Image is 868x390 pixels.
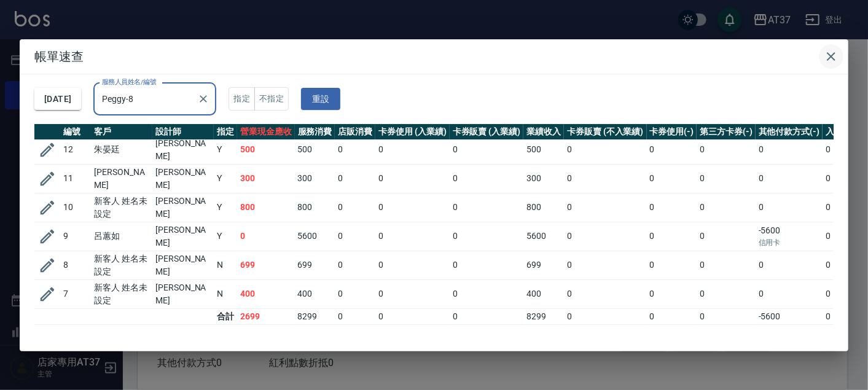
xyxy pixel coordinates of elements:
[254,87,289,111] button: 不指定
[237,135,295,164] td: 500
[60,279,91,308] td: 7
[214,222,237,251] td: Y
[237,124,295,140] th: 營業現金應收
[335,222,375,251] td: 0
[523,135,564,164] td: 500
[564,164,646,193] td: 0
[20,39,848,74] h2: 帳單速查
[647,135,697,164] td: 0
[60,135,91,164] td: 12
[60,193,91,222] td: 10
[756,308,823,324] td: -5600
[523,251,564,279] td: 699
[91,164,152,193] td: [PERSON_NAME]
[564,308,646,324] td: 0
[335,124,375,140] th: 店販消費
[152,164,214,193] td: [PERSON_NAME]
[375,135,450,164] td: 0
[647,193,697,222] td: 0
[647,308,697,324] td: 0
[756,251,823,279] td: 0
[450,222,524,251] td: 0
[295,222,335,251] td: 5600
[523,308,564,324] td: 8299
[60,222,91,251] td: 9
[102,77,156,87] label: 服務人員姓名/編號
[697,222,756,251] td: 0
[152,135,214,164] td: [PERSON_NAME]
[375,279,450,308] td: 0
[214,251,237,279] td: N
[91,124,152,140] th: 客戶
[756,222,823,251] td: -5600
[237,222,295,251] td: 0
[295,308,335,324] td: 8299
[295,164,335,193] td: 300
[375,308,450,324] td: 0
[237,193,295,222] td: 800
[335,135,375,164] td: 0
[335,279,375,308] td: 0
[375,164,450,193] td: 0
[237,164,295,193] td: 300
[759,237,820,248] p: 信用卡
[152,193,214,222] td: [PERSON_NAME]
[91,222,152,251] td: 呂蕙如
[523,124,564,140] th: 業績收入
[564,193,646,222] td: 0
[60,164,91,193] td: 11
[152,279,214,308] td: [PERSON_NAME]
[195,90,212,107] button: Clear
[756,279,823,308] td: 0
[295,135,335,164] td: 500
[450,308,524,324] td: 0
[34,88,81,111] button: [DATE]
[697,308,756,324] td: 0
[697,124,756,140] th: 第三方卡券(-)
[697,193,756,222] td: 0
[647,164,697,193] td: 0
[335,193,375,222] td: 0
[647,279,697,308] td: 0
[237,308,295,324] td: 2699
[229,87,255,111] button: 指定
[152,222,214,251] td: [PERSON_NAME]
[91,135,152,164] td: 朱晏廷
[237,251,295,279] td: 699
[450,124,524,140] th: 卡券販賣 (入業績)
[335,164,375,193] td: 0
[697,251,756,279] td: 0
[523,193,564,222] td: 800
[60,124,91,140] th: 編號
[647,222,697,251] td: 0
[450,135,524,164] td: 0
[450,251,524,279] td: 0
[523,164,564,193] td: 300
[152,124,214,140] th: 設計師
[523,222,564,251] td: 5600
[214,193,237,222] td: Y
[295,124,335,140] th: 服務消費
[450,279,524,308] td: 0
[91,193,152,222] td: 新客人 姓名未設定
[756,124,823,140] th: 其他付款方式(-)
[335,308,375,324] td: 0
[91,251,152,279] td: 新客人 姓名未設定
[756,135,823,164] td: 0
[214,124,237,140] th: 指定
[295,193,335,222] td: 800
[375,222,450,251] td: 0
[237,279,295,308] td: 400
[564,135,646,164] td: 0
[335,251,375,279] td: 0
[295,279,335,308] td: 400
[647,251,697,279] td: 0
[375,251,450,279] td: 0
[756,164,823,193] td: 0
[697,164,756,193] td: 0
[564,279,646,308] td: 0
[301,88,340,111] button: 重設
[375,193,450,222] td: 0
[295,251,335,279] td: 699
[647,124,697,140] th: 卡券使用(-)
